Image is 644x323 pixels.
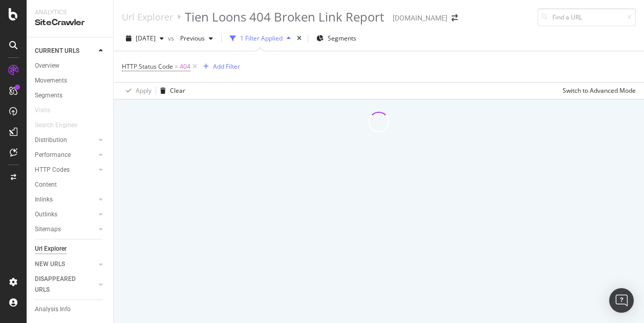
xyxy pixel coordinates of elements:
a: Outlinks [35,209,96,220]
div: [DOMAIN_NAME] [393,13,447,23]
div: SiteCrawler [35,17,105,29]
span: Segments [328,34,356,43]
a: HTTP Codes [35,165,96,175]
div: Search Engines [35,120,77,131]
a: Performance [35,150,96,160]
span: 404 [180,59,190,74]
div: Analytics [35,8,105,17]
a: Segments [35,90,106,101]
a: Sitemaps [35,224,96,235]
div: Analysis Info [35,304,71,315]
button: Segments [312,30,360,47]
div: Tien Loons 404 Broken Link Report [185,8,384,26]
div: DISAPPEARED URLS [35,274,87,295]
button: Apply [122,83,152,99]
span: = [175,62,178,71]
a: DISAPPEARED URLS [35,274,96,295]
button: Switch to Advanced Mode [559,83,636,99]
div: Switch to Advanced Mode [563,86,636,95]
a: Search Engines [35,120,88,131]
div: Visits [35,105,50,116]
a: Url Explorer [35,244,106,254]
div: Content [35,179,57,190]
a: Inlinks [35,194,96,205]
a: Distribution [35,135,96,146]
div: CURRENT URLS [35,46,79,56]
button: Previous [176,30,217,47]
a: CURRENT URLS [35,46,96,56]
a: Visits [35,105,60,116]
div: Clear [170,86,185,95]
a: Overview [35,60,106,71]
div: Sitemaps [35,224,61,235]
div: arrow-right-arrow-left [452,14,458,22]
a: Movements [35,75,106,86]
div: 1 Filter Applied [240,34,283,43]
div: Inlinks [35,194,53,205]
div: Outlinks [35,209,57,220]
button: 1 Filter Applied [226,30,295,47]
a: NEW URLS [35,259,96,270]
span: HTTP Status Code [122,62,173,71]
div: HTTP Codes [35,165,70,175]
button: [DATE] [122,30,168,47]
div: Performance [35,150,71,160]
div: Segments [35,90,62,101]
div: Open Intercom Messenger [609,288,634,313]
div: Distribution [35,135,67,146]
div: NEW URLS [35,259,65,270]
div: Overview [35,60,59,71]
span: vs [168,34,176,43]
div: times [295,33,304,44]
button: Add Filter [199,60,240,73]
a: Content [35,179,106,190]
div: Url Explorer [35,244,67,254]
a: Analysis Info [35,304,106,315]
a: Url Explorer [122,11,173,23]
div: Apply [136,86,152,95]
span: 2025 Sep. 7th [136,34,156,43]
div: Movements [35,75,67,86]
input: Find a URL [538,8,636,26]
button: Clear [156,83,185,99]
span: Previous [176,34,205,43]
div: Add Filter [213,62,240,71]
